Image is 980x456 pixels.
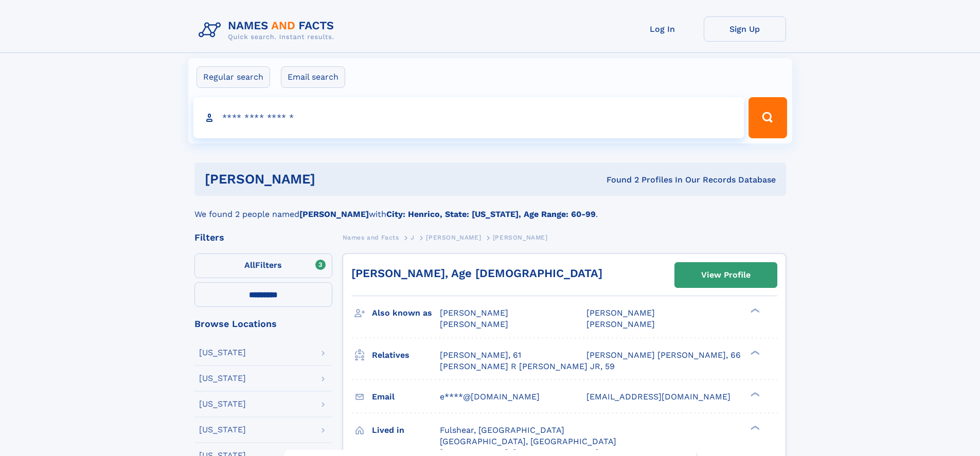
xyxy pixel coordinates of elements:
[440,319,508,329] span: [PERSON_NAME]
[749,97,787,138] button: Search Button
[621,16,704,42] a: Log In
[748,391,760,397] div: ❯
[281,66,345,88] label: Email search
[343,231,399,244] a: Names and Facts
[194,253,332,278] label: Filters
[199,400,246,408] div: [US_STATE]
[748,424,760,431] div: ❯
[372,388,440,406] h3: Email
[199,349,246,357] div: [US_STATE]
[386,209,596,219] b: City: Henrico, State: [US_STATE], Age Range: 60-99
[372,304,440,322] h3: Also known as
[426,234,481,241] span: [PERSON_NAME]
[704,16,786,42] a: Sign Up
[199,426,246,434] div: [US_STATE]
[194,319,332,329] div: Browse Locations
[426,231,481,244] a: [PERSON_NAME]
[461,174,776,186] div: Found 2 Profiles In Our Records Database
[586,350,741,361] a: [PERSON_NAME] [PERSON_NAME], 66
[440,361,615,372] a: [PERSON_NAME] R [PERSON_NAME] JR, 59
[493,234,548,241] span: [PERSON_NAME]
[440,425,564,435] span: Fulshear, [GEOGRAPHIC_DATA]
[194,16,343,44] img: Logo Names and Facts
[411,234,415,241] span: J
[197,66,270,88] label: Regular search
[193,97,744,138] input: search input
[701,263,751,287] div: View Profile
[748,349,760,356] div: ❯
[440,436,616,446] span: [GEOGRAPHIC_DATA], [GEOGRAPHIC_DATA]
[299,209,369,219] b: [PERSON_NAME]
[372,422,440,439] h3: Lived in
[199,374,246,382] div: [US_STATE]
[586,308,655,318] span: [PERSON_NAME]
[440,308,508,318] span: [PERSON_NAME]
[411,231,415,244] a: J
[205,173,461,186] h1: [PERSON_NAME]
[194,233,332,242] div: Filters
[372,346,440,364] h3: Relatives
[351,267,602,280] a: [PERSON_NAME], Age [DEMOGRAPHIC_DATA]
[748,307,760,314] div: ❯
[440,350,521,361] a: [PERSON_NAME], 61
[194,196,786,221] div: We found 2 people named with .
[675,263,777,287] a: View Profile
[244,260,255,270] span: All
[586,392,730,402] span: [EMAIL_ADDRESS][DOMAIN_NAME]
[586,319,655,329] span: [PERSON_NAME]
